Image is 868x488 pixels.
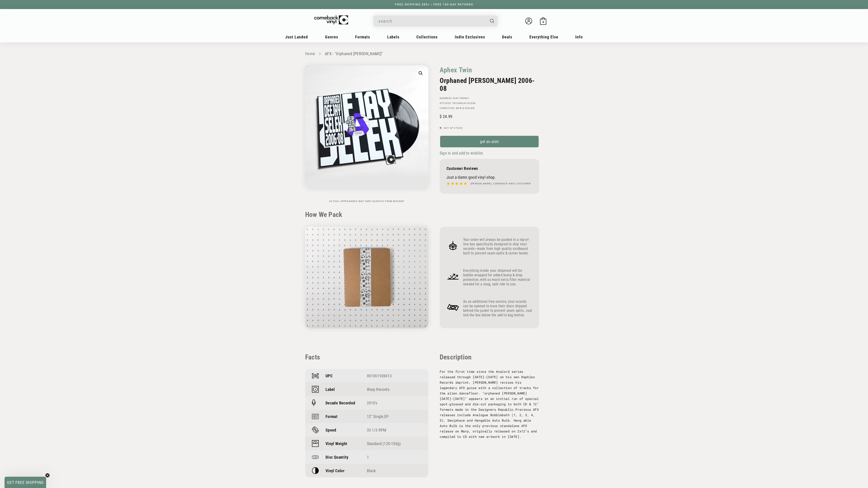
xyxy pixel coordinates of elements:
button: Close teaser [45,473,50,478]
div: GET FREE SHIPPINGClose teaser [5,477,46,488]
img: Frame_4_2.png [446,301,460,314]
h2: Orphaned [PERSON_NAME] 2006-08 [440,77,539,92]
img: star5.svg [446,181,467,187]
span: 1 [367,455,369,460]
span: Black [367,468,376,473]
p: Vinyl Color [325,468,344,473]
span: Labels [387,35,399,39]
p: Condition: New & Sealed [440,107,539,110]
span: $ [440,114,442,119]
span: Everything Else [529,35,558,39]
div: , [367,414,422,419]
div: 801061938413 [367,373,422,378]
p: Label [325,387,335,392]
img: Frame_4.png [446,239,460,252]
span: Formats [355,35,370,39]
span: GET FREE SHIPPING [7,480,44,485]
p: Description [440,353,539,361]
span: Info [575,35,583,39]
a: 12" Single [367,414,383,419]
p: Disc Quantity [325,455,349,460]
a: Aphex Twin [440,66,472,74]
p: Out of stock [440,127,539,129]
input: When autocomplete results are available use up and down arrows to review and enter to select [378,16,486,26]
nav: breadcrumbs [305,51,563,57]
h2: How We Pack [305,211,563,219]
p: STYLE(S): , , [440,102,539,105]
span: 0 [542,20,544,24]
span: Indie Exclusives [455,35,485,39]
p: Decade Recorded [325,401,355,405]
h4: [PERSON_NAME], Comeback Vinyl customer [471,182,531,185]
p: Format [325,414,337,419]
a: FREE SHIPPING $89+ | FREE 100-DAY RETURNS [391,3,478,6]
span: Collections [416,35,438,39]
a: 2010's [367,401,377,405]
button: Search [486,15,498,27]
span: Deals [502,35,512,39]
p: UPC [325,373,333,378]
p: As an additional free service, your records can be opened to have their discs shipped behind the ... [463,299,532,317]
button: Sign in and add to wishlist [440,150,484,156]
span: Genres [325,35,338,39]
a: Warp Records [367,387,389,392]
a: 33 1/3 RPM [367,428,387,432]
p: Your order will always be packed in a top-of-line box specifically designed to ship vinyl records... [463,237,532,256]
media-gallery: Gallery Viewer [305,66,428,203]
p: For the first time since the Analord series released through [DATE]-[DATE] on his own Rephlex Rec... [440,369,539,439]
a: Electronic [453,97,469,99]
div: Search [373,15,498,27]
span: 24.99 [440,114,452,119]
p: GENRE(S): [440,97,539,100]
a: Techno [452,102,463,104]
p: Facts [305,353,428,361]
a: Home [305,51,315,56]
img: HowWePack-Updated.gif [305,227,428,328]
p: Vinyl Weight [325,441,347,446]
p: Everything inside your shipment will be bubble wrapped for added bump & drop protection, with as ... [463,268,532,286]
img: Frame_4_1.png [446,270,460,283]
a: IDM [470,102,476,104]
p: Actual appearance may vary slightly from mockup [305,200,428,203]
a: get an alert [440,135,539,148]
a: AFX - "Orphaned [PERSON_NAME]" [325,51,383,56]
p: Speed [325,428,336,432]
span: Sign in and add to wishlist [440,151,483,155]
span: Just Landed [285,35,308,39]
p: Customer Reviews [446,166,532,171]
a: Standard (120-150g) [367,441,401,446]
a: EP [384,414,389,419]
a: Acid [463,102,470,104]
p: Just a damn good vinyl shop. [446,175,532,180]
